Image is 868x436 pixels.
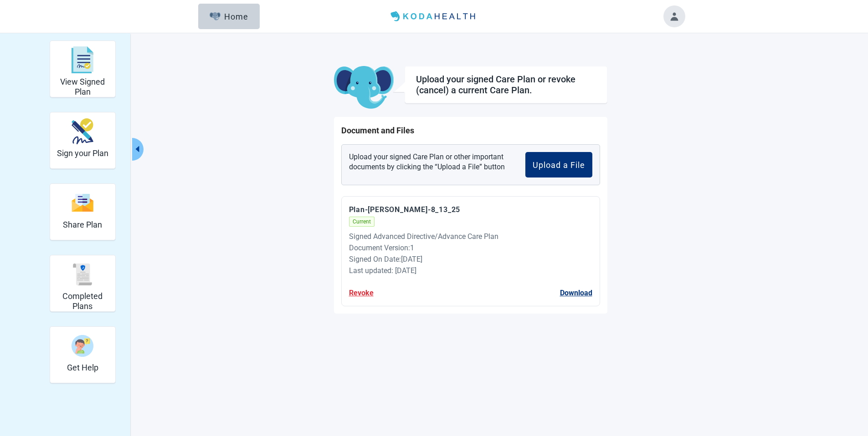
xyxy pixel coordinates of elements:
[72,193,93,213] img: svg%3e
[50,41,116,97] div: View Signed Plan
[72,264,93,285] img: svg%3e
[533,160,585,169] div: Upload a File
[50,326,116,383] div: Get Help
[663,5,685,27] button: Toggle account menu
[560,287,592,299] button: Download
[349,152,511,177] p: Upload your signed Care Plan or other important documents by clicking the “Upload a File” button
[63,220,102,230] h2: Share Plan
[349,204,592,215] p: Plan-[PERSON_NAME]-8_13_25
[349,231,592,242] div: Signed Advanced Directive/Advance Care Plan
[57,148,108,158] h2: Sign your Plan
[132,138,144,161] button: Collapse menu
[349,265,592,276] div: Last updated: [DATE]
[334,66,394,110] img: Koda Elephant
[349,242,592,253] div: Document Version : 1
[72,335,93,357] img: person-question-x68TBcxA.svg
[341,124,600,137] h1: Document and Files
[349,253,592,265] div: Signed On Date : [DATE]
[133,145,142,153] span: caret-left
[416,74,596,96] div: Upload your signed Care Plan or revoke (cancel) a current Care Plan.
[50,112,116,169] div: Sign your Plan
[72,118,93,144] img: make_plan_official-CpYJDfBD.svg
[387,9,481,24] img: Koda Health
[50,183,116,240] div: Share Plan
[349,287,374,299] button: Revoke
[525,152,592,177] button: Upload a File
[198,4,260,29] button: ElephantHome
[54,77,112,96] h2: View Signed Plan
[210,12,221,20] img: Elephant
[210,12,249,21] div: Home
[67,363,98,373] h2: Get Help
[50,255,116,312] div: Completed Plans
[257,66,685,314] main: Main content
[349,217,375,227] span: Current
[72,46,93,74] img: svg%3e
[54,291,112,311] h2: Completed Plans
